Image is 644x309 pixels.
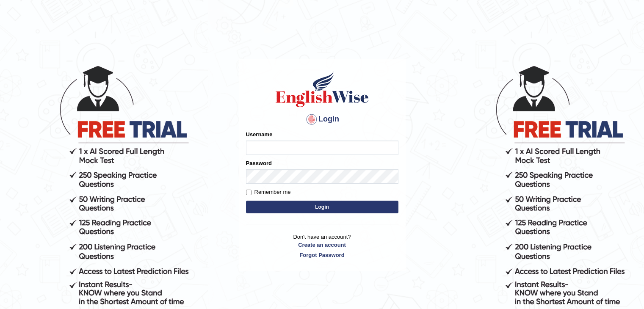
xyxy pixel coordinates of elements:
p: Don't have an account? [246,233,398,259]
h4: Login [246,113,398,126]
label: Password [246,159,272,167]
img: Logo of English Wise sign in for intelligent practice with AI [274,70,370,108]
label: Remember me [246,188,291,196]
a: Create an account [246,241,398,249]
button: Login [246,201,398,213]
label: Username [246,130,273,138]
a: Forgot Password [246,251,398,259]
input: Remember me [246,190,252,195]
